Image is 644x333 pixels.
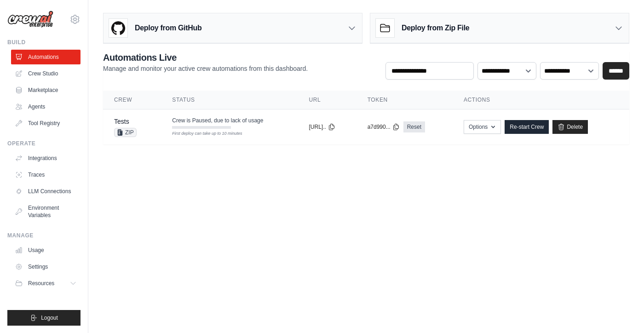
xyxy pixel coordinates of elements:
a: Integrations [11,151,80,166]
a: Crew Studio [11,66,80,81]
a: Tool Registry [11,116,80,131]
div: First deploy can take up to 10 minutes [172,131,231,137]
a: Automations [11,50,80,64]
img: Logo [7,11,53,28]
a: Environment Variables [11,201,80,223]
a: Reset [403,121,425,132]
h3: Deploy from GitHub [135,23,201,34]
a: Settings [11,259,80,274]
a: Marketplace [11,83,80,98]
span: Logout [41,314,58,322]
a: Delete [552,120,588,134]
img: GitHub Logo [109,19,127,37]
h3: Deploy from Zip File [402,23,469,34]
th: Actions [453,91,629,109]
th: Token [356,91,453,109]
button: a7d990... [368,123,400,131]
span: Resources [28,280,54,287]
th: URL [298,91,356,109]
a: Agents [11,99,80,114]
a: Usage [11,243,80,258]
button: Options [464,120,501,134]
a: Tests [114,118,129,125]
a: Re-start Crew [505,120,549,134]
div: Build [7,39,80,46]
iframe: Chat Widget [598,289,644,333]
span: Crew is Paused, due to lack of usage [172,117,263,124]
button: Resources [11,276,80,291]
p: Manage and monitor your active crew automations from this dashboard. [103,64,308,73]
th: Status [161,91,298,109]
span: ZIP [114,128,137,137]
a: Traces [11,167,80,182]
button: Logout [7,310,80,326]
th: Crew [103,91,161,109]
div: Operate [7,140,80,147]
a: LLM Connections [11,184,80,199]
h2: Automations Live [103,51,308,64]
div: Manage [7,232,80,239]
